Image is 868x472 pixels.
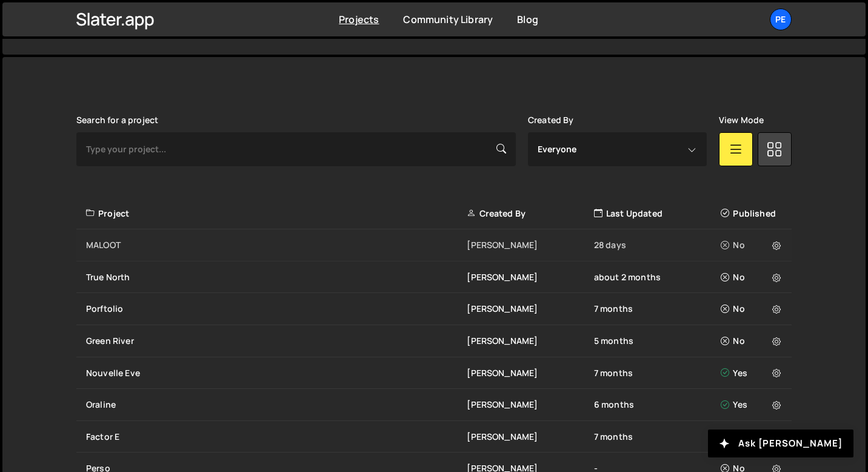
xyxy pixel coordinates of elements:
[528,115,574,125] label: Created By
[517,13,538,26] a: Blog
[721,239,784,251] div: No
[86,431,467,443] div: Factor E
[76,325,792,357] a: Green River [PERSON_NAME] 5 months No
[721,271,784,283] div: No
[467,399,593,411] div: [PERSON_NAME]
[594,207,721,220] div: Last Updated
[86,335,467,347] div: Green River
[86,399,467,411] div: Oraline
[467,271,593,283] div: [PERSON_NAME]
[76,389,792,421] a: Oraline [PERSON_NAME] 6 months Yes
[86,367,467,379] div: Nouvelle Eve
[719,115,764,125] label: View Mode
[594,335,721,347] div: 5 months
[594,431,721,443] div: 7 months
[467,367,593,379] div: [PERSON_NAME]
[86,303,467,315] div: Porftolio
[339,13,379,26] a: Projects
[594,239,721,251] div: 28 days
[467,207,593,220] div: Created By
[721,399,784,411] div: Yes
[86,271,467,283] div: True North
[721,207,784,220] div: Published
[76,357,792,389] a: Nouvelle Eve [PERSON_NAME] 7 months Yes
[721,303,784,315] div: No
[708,430,853,457] button: Ask [PERSON_NAME]
[594,367,721,379] div: 7 months
[76,229,792,261] a: MALOOT [PERSON_NAME] 28 days No
[721,367,784,379] div: Yes
[76,261,792,294] a: True North [PERSON_NAME] about 2 months No
[403,13,493,26] a: Community Library
[594,271,721,283] div: about 2 months
[76,132,516,166] input: Type your project...
[86,207,467,220] div: Project
[467,431,593,443] div: [PERSON_NAME]
[86,239,467,251] div: MALOOT
[594,399,721,411] div: 6 months
[594,303,721,315] div: 7 months
[467,303,593,315] div: [PERSON_NAME]
[467,239,593,251] div: [PERSON_NAME]
[721,335,784,347] div: No
[76,115,158,125] label: Search for a project
[76,293,792,325] a: Porftolio [PERSON_NAME] 7 months No
[76,421,792,453] a: Factor E [PERSON_NAME] 7 months No
[467,335,593,347] div: [PERSON_NAME]
[770,8,792,30] a: Pe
